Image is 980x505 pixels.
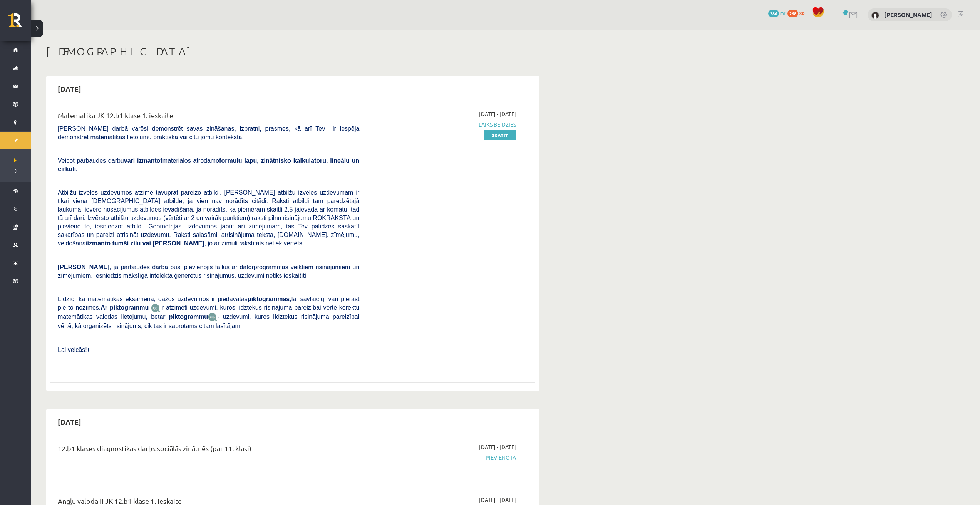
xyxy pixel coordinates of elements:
img: Dāvids Babans [871,12,879,19]
h2: [DATE] [50,413,89,431]
span: [DATE] - [DATE] [479,496,516,504]
a: 386 mP [768,10,786,16]
img: wKvN42sLe3LLwAAAABJRU5ErkJggg== [208,313,217,322]
a: [PERSON_NAME] [884,11,932,18]
span: Laiks beidzies [371,120,516,128]
span: xp [799,10,804,16]
h2: [DATE] [50,80,89,98]
b: Ar piktogrammu [101,304,149,311]
span: 386 [768,10,779,17]
span: [PERSON_NAME] [58,264,109,270]
a: Rīgas 1. Tālmācības vidusskola [8,13,31,33]
a: 268 xp [787,10,808,16]
div: Matemātika JK 12.b1 klase 1. ieskaite [58,110,359,124]
span: Veicot pārbaudes darbu materiālos atrodamo [58,157,359,172]
span: Lai veicās! [58,347,87,353]
b: tumši zilu vai [PERSON_NAME] [112,240,204,247]
span: Atbilžu izvēles uzdevumos atzīmē tavuprāt pareizo atbildi. [PERSON_NAME] atbilžu izvēles uzdevuma... [58,189,359,247]
span: 268 [787,10,798,17]
span: ir atzīmēti uzdevumi, kuros līdztekus risinājuma pareizībai vērtē korektu matemātikas valodas lie... [58,304,359,320]
h1: [DEMOGRAPHIC_DATA] [46,45,539,58]
b: vari izmantot [124,157,162,164]
span: [DATE] - [DATE] [479,110,516,118]
span: mP [780,10,786,16]
b: formulu lapu, zinātnisko kalkulatoru, lineālu un cirkuli. [58,157,359,172]
span: [DATE] - [DATE] [479,443,516,451]
span: Līdzīgi kā matemātikas eksāmenā, dažos uzdevumos ir piedāvātas lai savlaicīgi vari pierast pie to... [58,296,359,311]
span: [PERSON_NAME] darbā varēsi demonstrēt savas zināšanas, izpratni, prasmes, kā arī Tev ir iespēja d... [58,125,359,140]
span: Pievienota [371,453,516,462]
div: 12.b1 klases diagnostikas darbs sociālās zinātnēs (par 11. klasi) [58,443,359,457]
b: ar piktogrammu [159,313,208,320]
b: piktogrammas, [248,296,291,302]
span: , ja pārbaudes darbā būsi pievienojis failus ar datorprogrammās veiktiem risinājumiem un zīmējumi... [58,264,359,279]
span: J [87,347,89,353]
img: JfuEzvunn4EvwAAAAASUVORK5CYII= [151,303,160,312]
a: Skatīt [484,130,516,140]
b: izmanto [87,240,111,247]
